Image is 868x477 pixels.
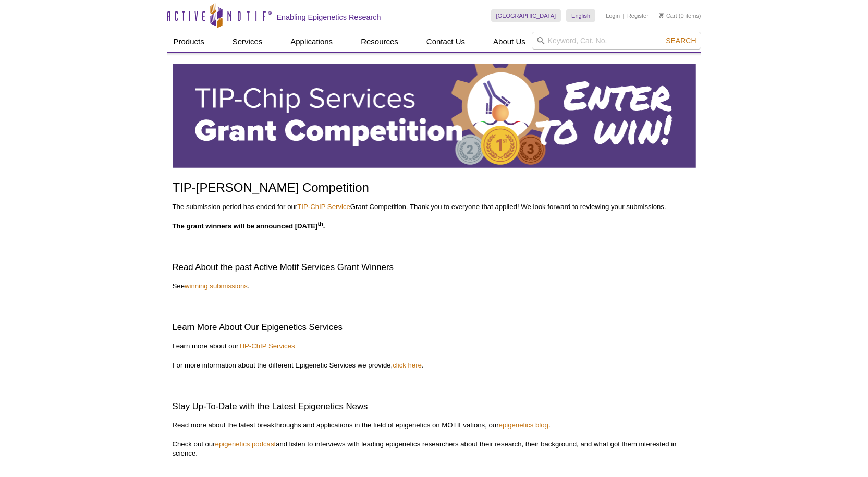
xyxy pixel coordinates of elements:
[491,9,561,22] a: [GEOGRAPHIC_DATA]
[215,440,276,448] a: epigenetics podcast
[173,361,696,370] p: For more information about the different Epigenetic Services we provide, .
[487,32,532,52] a: About Us
[173,400,696,413] h2: Stay Up-To-Date with the Latest Epigenetics News
[663,36,699,45] button: Search
[606,12,620,19] a: Login
[659,9,701,22] li: (0 items)
[173,321,696,334] h2: Learn More About Our Epigenetics Services
[226,32,269,52] a: Services
[317,221,323,227] sup: th
[623,9,625,22] li: |
[173,222,325,230] strong: The grant winners will be announced [DATE] .
[666,36,696,45] span: Search
[393,361,422,369] a: click here
[566,9,595,22] a: English
[277,13,381,22] h2: Enabling Epigenetics Research
[627,12,649,19] a: Register
[354,32,405,52] a: Resources
[284,32,339,52] a: Applications
[173,202,696,212] p: The submission period has ended for our Grant Competition. Thank you to everyone that applied! We...
[659,12,677,19] a: Cart
[173,421,696,458] p: Read more about the latest breakthroughs and applications in the field of epigenetics on MOTIFvat...
[238,342,295,350] a: TIP-ChIP Services
[185,282,248,290] a: winning submissions
[532,32,701,50] input: Keyword, Cat. No.
[173,261,696,274] h2: Read About the past Active Motif Services Grant Winners
[167,32,211,52] a: Products
[499,421,548,429] a: epigenetics blog
[659,13,664,18] img: Your Cart
[173,64,696,168] img: Active Motif TIP-ChIP Services Grant Competition
[173,181,696,196] h1: TIP-[PERSON_NAME] Competition
[173,282,696,291] p: See .
[297,203,350,211] a: TIP-ChIP Service
[420,32,471,52] a: Contact Us
[173,341,696,351] p: Learn more about our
